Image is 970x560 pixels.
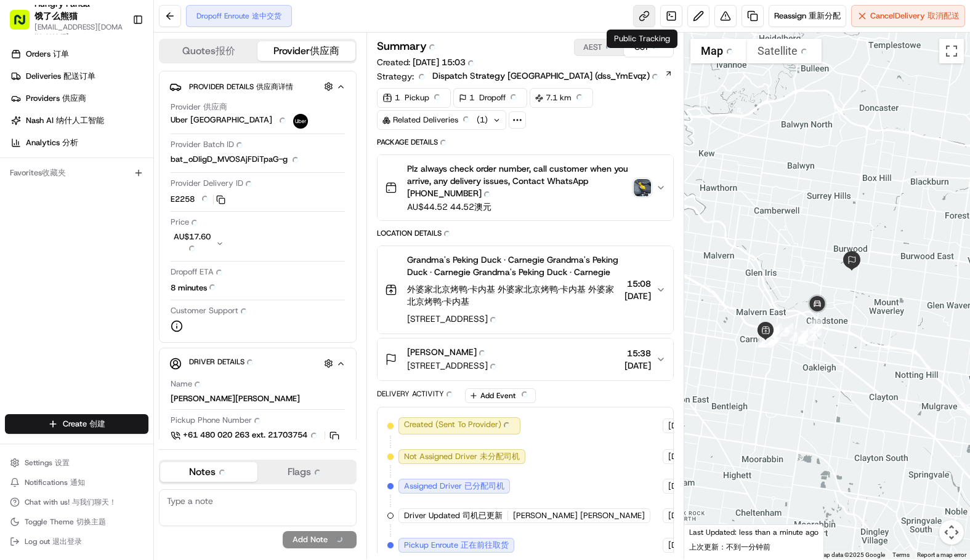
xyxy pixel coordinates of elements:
[378,246,674,334] button: Grandma's Peking Duck · Carnegie Grandma's Peking Duck · Carnegie Grandma's Peking Duck · Carnegi...
[5,474,148,491] button: Notifications 通知
[12,212,32,232] img: Asif Zaman Khan
[668,420,693,431] span: [DATE]
[160,462,257,482] button: Notes
[63,418,105,430] span: Create
[5,89,153,108] a: Providers 供应商
[808,327,822,341] div: 23
[34,22,123,42] button: [EMAIL_ADDRESS][DOMAIN_NAME]
[747,39,822,63] button: Show satellite imagery
[26,118,48,140] img: 4281594248423_2fcf9dad9f2a874258b8_72.png
[432,70,663,83] span: Dispatch Strategy [GEOGRAPHIC_DATA] (dss_YmEvqz)
[171,139,248,153] span: Provider Batch ID
[26,71,95,82] span: Deliveries
[171,102,227,113] span: Provider
[870,10,960,22] span: Cancel Delivery
[72,497,116,507] span: 与我们聊天！
[404,419,515,433] span: Created (Sent To Provider)
[461,540,509,550] span: 正在前往取货
[407,254,620,313] span: Grandma's Peking Duck · Carnegie Grandma's Peking Duck · Carnegie Grandma's Peking Duck · Carnegie
[25,225,34,234] img: 1736555255976-a54dd68f-1ca7-489b-9aae-adbdc363a1c4
[377,88,451,108] div: 1 Pickup
[12,12,37,37] img: Nash
[25,478,85,487] span: Notifications
[765,334,778,348] div: 4
[575,38,624,57] button: AEST
[5,133,153,153] a: Analytics 分析
[99,270,203,292] a: 💻API Documentation
[76,517,106,527] span: 切换主题
[413,57,466,68] span: [DATE] 15:03
[293,114,308,129] img: uber-new-logo.jpeg
[404,540,509,551] span: Pickup Enroute
[183,430,321,443] span: +61 480 020 263 ext. 21703754
[53,49,69,59] span: 订单
[377,56,479,70] span: Created:
[25,537,82,546] span: Log out
[809,319,823,333] div: 24
[63,71,95,81] span: 配送订单
[62,137,78,148] span: 分析
[769,323,782,337] div: 7
[169,353,346,374] button: Driver Details
[70,478,85,487] span: 通知
[160,41,257,61] button: Quotes
[758,334,771,348] div: 3
[939,520,964,545] button: Map camera controls
[171,378,206,392] span: Name
[87,305,149,314] a: Powered byPylon
[55,458,70,468] span: 设置
[690,39,747,63] button: Show street map
[257,462,355,482] button: Flags
[530,88,593,108] div: 7.1 km
[62,93,86,103] span: 供应商
[169,76,346,97] button: Provider Details 供应商详情
[34,10,78,22] span: 饿了么熊猫
[407,359,501,373] span: [STREET_ADDRESS]
[5,454,148,471] button: Settings 设置
[634,179,651,196] button: photo_proof_of_pickup image
[5,163,148,183] div: Favorites
[463,510,503,521] span: 司机已更新
[377,41,440,54] h3: Summary
[5,513,148,530] button: Toggle Theme 切换主题
[377,110,506,130] div: Related Deliveries (1)
[41,191,45,201] span: •
[809,10,841,21] span: 重新分配
[668,451,693,462] span: [DATE]
[377,137,674,151] div: Package Details
[191,158,224,172] button: See all
[171,178,257,191] span: Provider Delivery ID
[12,160,79,170] div: Past conversations
[624,359,651,372] span: [DATE]
[209,121,224,136] button: Start new chat
[171,281,220,295] div: 8 minutes
[407,201,629,213] span: AU$44.52
[851,5,965,27] button: CancelDelivery 取消配送
[797,331,810,345] div: 10
[377,70,673,83] div: Strategy:
[171,217,203,230] span: Price
[453,88,527,108] div: 1 Dropoff
[5,44,153,64] a: Orders 订单
[102,224,107,234] span: •
[774,10,841,22] span: Reassign
[580,510,645,521] span: [PERSON_NAME]
[189,82,293,92] span: Provider Details
[465,388,536,403] button: Add Event
[407,284,614,307] span: 外婆家北京烤鸭·卡内基 外婆家北京烤鸭·卡内基 外婆家北京烤鸭·卡内基
[12,49,224,69] p: Welcome 👋
[26,93,86,104] span: Providers
[171,393,300,404] div: [PERSON_NAME]
[917,551,966,558] a: Report a map error
[25,458,70,468] span: Settings
[123,305,149,314] span: Pylon
[480,451,520,462] span: 未分配司机
[26,137,78,148] span: Analytics
[12,276,22,286] div: 📗
[684,524,824,559] div: Last Updated: less than a minute ago
[769,5,846,27] button: Reassign 重新分配
[404,481,504,492] span: Assigned Driver
[928,10,960,21] span: 取消配送
[607,30,677,48] div: Public Tracking
[624,278,651,290] span: 15:08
